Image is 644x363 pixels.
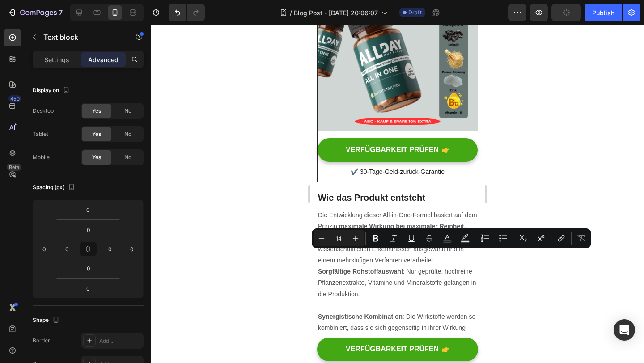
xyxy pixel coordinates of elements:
strong: maximale Wirkung bei maximaler Reinheit. [29,198,156,205]
strong: Synergistische Kombination [8,288,92,295]
span: No [124,130,131,138]
strong: Sorgfältige Rohstoffauswahl [8,243,93,250]
p: Die Entwicklung dieser All-in-One-Formel basiert auf dem Prinzip: Alle Inhaltsstoffe werden nach ... [8,185,167,241]
h2: Wie das Produkt entsteht [7,166,168,179]
p: : Nur geprüfte, hochreine Pflanzenextrakte, Vitamine und Mineralstoffe gelangen in die Produktion. [8,241,167,275]
span: Yes [92,130,101,138]
input: 0 [79,203,97,216]
div: Shape [33,314,61,326]
button: <p>VERFÜGBARKEIT PRÜFEN</p> [7,312,168,336]
input: 0px [103,242,117,256]
p: Settings [44,55,69,64]
div: Editor contextual toolbar [312,228,591,248]
div: 450 [8,95,21,102]
div: Open Intercom Messenger [614,319,635,341]
iframe: Design area [310,25,485,363]
div: Mobile [33,153,50,161]
span: Yes [92,107,101,115]
div: Beta [7,164,21,171]
input: 0 [38,242,51,256]
div: Add... [99,337,141,345]
button: Publish [585,4,622,21]
div: Display on [33,84,72,97]
p: VERFÜGBARKEIT PRÜFEN [35,320,128,329]
input: 0 [79,282,97,295]
input: 0 [125,242,139,256]
p: VERFÜGBARKEIT PRÜFEN [35,120,128,130]
div: Spacing (px) [33,181,77,194]
div: Tablet [33,130,48,138]
span: No [124,153,131,161]
div: Publish [592,8,614,17]
input: 0px [60,242,74,256]
button: <p>VERFÜGBARKEIT PRÜFEN</p> [7,113,167,137]
p: Advanced [88,55,119,64]
input: 0px [80,262,97,275]
button: 7 [4,4,67,21]
span: Draft [408,8,422,17]
div: Border [33,337,50,345]
input: 0px [80,223,97,236]
span: Blog Post - [DATE] 20:06:07 [294,8,378,17]
p: Text block [43,32,119,42]
span: Yes [92,153,101,161]
span: No [124,107,131,115]
p: ✔️ 30-Tage-Geld-zurück-Garantie [8,141,166,152]
p: : Die Wirkstoffe werden so kombiniert, dass sie sich gegenseitig in ihrer Wirkung verstärken stat... [8,286,167,320]
p: 7 [59,7,63,18]
div: Desktop [33,107,54,115]
div: Undo/Redo [169,4,205,21]
span: / [290,8,292,17]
